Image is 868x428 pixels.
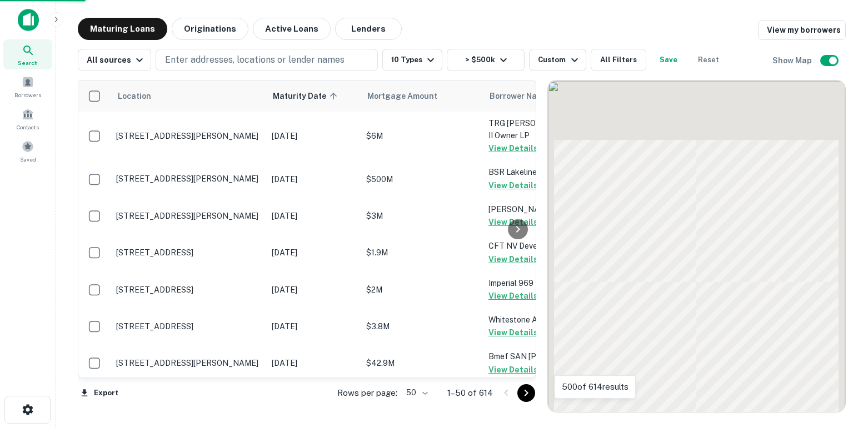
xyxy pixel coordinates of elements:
[78,385,121,401] button: Export
[447,49,525,71] button: > $500k
[156,49,378,71] button: Enter addresses, locations or lender names
[116,321,261,331] p: [STREET_ADDRESS]
[488,363,538,376] button: View Details
[488,117,600,142] p: TRG [PERSON_NAME] Centre II Owner LP
[562,380,628,394] p: 500 of 614 results
[529,49,586,71] button: Custom
[366,173,477,185] p: $500M
[78,18,167,40] button: Maturing Loans
[488,277,600,289] p: Imperial 969 Holdings LLC
[488,326,538,339] button: View Details
[116,174,261,184] p: [STREET_ADDRESS][PERSON_NAME]
[758,20,846,40] a: View my borrowers
[483,80,605,112] th: Borrower Name
[266,80,361,112] th: Maturity Date
[591,49,646,71] button: All Filters
[3,72,52,102] a: Borrowers
[253,18,331,40] button: Active Loans
[488,240,600,252] p: CFT NV Developments LLC
[78,49,151,71] button: All sources
[272,320,355,333] p: [DATE]
[17,123,39,132] span: Contacts
[488,314,600,326] p: Whitestone Austin Land LLC
[116,211,261,221] p: [STREET_ADDRESS][PERSON_NAME]
[488,203,600,215] p: [PERSON_NAME] 28 LLC
[116,358,261,368] p: [STREET_ADDRESS][PERSON_NAME]
[488,289,538,303] button: View Details
[691,49,726,71] button: Reset
[366,246,477,259] p: $1.9M
[3,104,52,134] a: Contacts
[366,210,477,222] p: $3M
[651,49,686,71] button: Save your search to get updates of matches that match your search criteria.
[488,179,538,192] button: View Details
[382,49,442,71] button: 10 Types
[402,385,430,401] div: 50
[488,215,538,229] button: View Details
[517,384,535,402] button: Go to next page
[447,386,493,400] p: 1–50 of 614
[812,339,868,392] iframe: Chat Widget
[272,246,355,259] p: [DATE]
[272,130,355,142] p: [DATE]
[18,58,38,67] span: Search
[772,54,814,67] h6: Show Map
[337,386,397,400] p: Rows per page:
[165,53,345,67] p: Enter addresses, locations or lender names
[272,210,355,222] p: [DATE]
[366,130,477,142] p: $6M
[361,80,483,112] th: Mortgage Amount
[117,89,151,103] span: Location
[273,89,341,103] span: Maturity Date
[18,9,39,31] img: capitalize-icon.png
[366,357,477,369] p: $42.9M
[488,166,600,178] p: BSR Lakeline Apartments LLC
[488,253,538,266] button: View Details
[488,142,538,155] button: View Details
[367,89,452,103] span: Mortgage Amount
[87,53,146,67] div: All sources
[366,284,477,296] p: $2M
[490,89,548,103] span: Borrower Name
[116,131,261,141] p: [STREET_ADDRESS][PERSON_NAME]
[272,357,355,369] p: [DATE]
[3,136,52,166] a: Saved
[272,173,355,185] p: [DATE]
[272,284,355,296] p: [DATE]
[172,18,248,40] button: Originations
[538,53,581,67] div: Custom
[14,90,41,99] span: Borrowers
[116,285,261,295] p: [STREET_ADDRESS]
[20,155,36,164] span: Saved
[548,80,845,412] div: 0
[366,320,477,333] p: $3.8M
[335,18,402,40] button: Lenders
[116,248,261,258] p: [STREET_ADDRESS]
[488,350,600,362] p: Bmef SAN [PERSON_NAME]
[111,80,266,112] th: Location
[3,39,52,69] a: Search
